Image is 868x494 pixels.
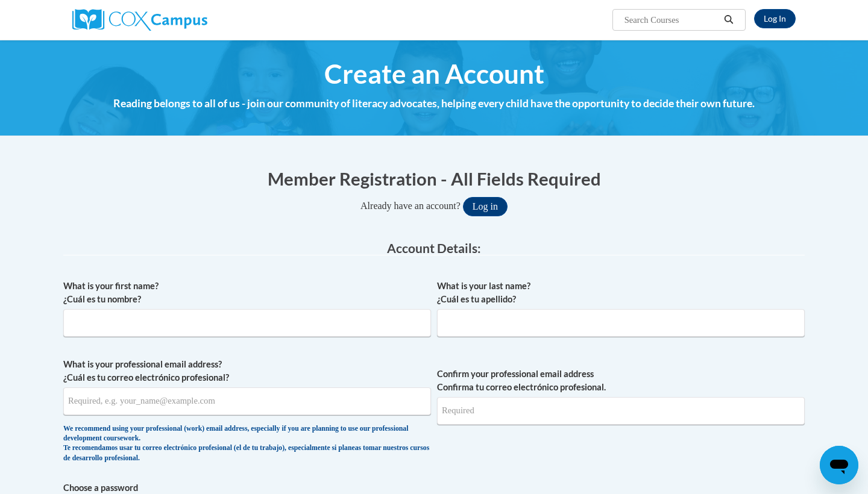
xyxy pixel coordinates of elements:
input: Required [437,397,805,425]
label: What is your last name? ¿Cuál es tu apellido? [437,280,805,306]
button: Search [720,13,738,27]
iframe: Button to launch messaging window [820,446,858,484]
input: Metadata input [63,309,431,337]
span: Already have an account? [360,201,461,211]
div: We recommend using your professional (work) email address, especially if you are planning to use ... [63,424,431,464]
span: Account Details: [387,240,481,255]
label: What is your first name? ¿Cuál es tu nombre? [63,280,431,306]
button: Log in [463,197,508,216]
label: What is your professional email address? ¿Cuál es tu correo electrónico profesional? [63,358,431,384]
input: Metadata input [63,387,431,415]
input: Metadata input [437,309,805,337]
label: Confirm your professional email address Confirma tu correo electrónico profesional. [437,367,805,394]
span: Create an Account [324,58,544,90]
img: Cox Campus [72,9,207,31]
h1: Member Registration - All Fields Required [63,166,805,191]
h4: Reading belongs to all of us - join our community of literacy advocates, helping every child have... [63,96,805,111]
input: Search Courses [623,13,720,27]
a: Log In [754,9,796,28]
